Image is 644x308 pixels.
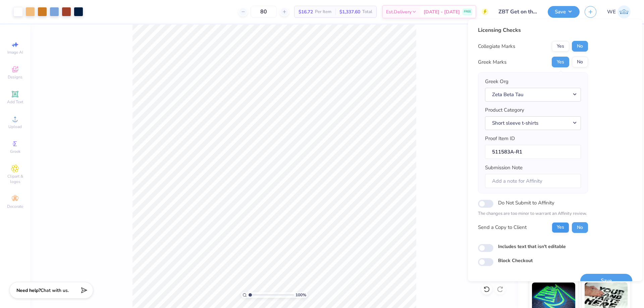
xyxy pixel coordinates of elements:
button: No [572,222,588,233]
label: Submission Note [485,164,523,172]
button: Yes [552,57,569,67]
span: 100 % [296,292,306,298]
span: Total [362,8,372,15]
strong: Need help? [16,287,41,294]
label: Proof Item ID [485,135,515,142]
div: Licensing Checks [478,26,588,34]
a: WE [607,5,631,18]
span: Add Text [7,99,23,105]
span: Designs [8,74,22,80]
button: No [572,41,588,52]
span: Decorate [7,204,23,209]
span: [DATE] - [DATE] [424,8,460,15]
span: Upload [8,124,22,129]
span: Greek [10,149,20,154]
p: The changes are too minor to warrant an Affinity review. [478,210,588,217]
button: Yes [552,222,569,233]
span: $1,337.60 [339,8,360,15]
label: Do Not Submit to Affinity [498,198,554,207]
label: Greek Org [485,78,508,85]
span: Chat with us. [41,287,69,294]
div: Greek Marks [478,58,506,66]
button: Save [580,274,632,288]
span: Clipart & logos [3,174,27,184]
input: Add a note for Affinity [485,174,581,188]
label: Block Checkout [498,257,533,264]
button: No [572,57,588,67]
label: Product Category [485,106,524,114]
label: Includes text that isn't editable [498,243,566,250]
button: Zeta Beta Tau [485,88,581,102]
span: Est. Delivery [386,8,412,15]
div: Send a Copy to Client [478,224,527,231]
input: Untitled Design [493,5,543,18]
span: WE [607,8,616,16]
button: Yes [552,41,569,52]
button: Save [548,6,580,18]
input: – – [251,6,277,18]
span: $16.72 [299,8,313,15]
span: FREE [464,9,471,14]
span: Image AI [7,50,23,55]
div: Collegiate Marks [478,43,515,50]
button: Short sleeve t-shirts [485,116,581,130]
img: Werrine Empeynado [618,5,631,18]
span: Per Item [315,8,331,15]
